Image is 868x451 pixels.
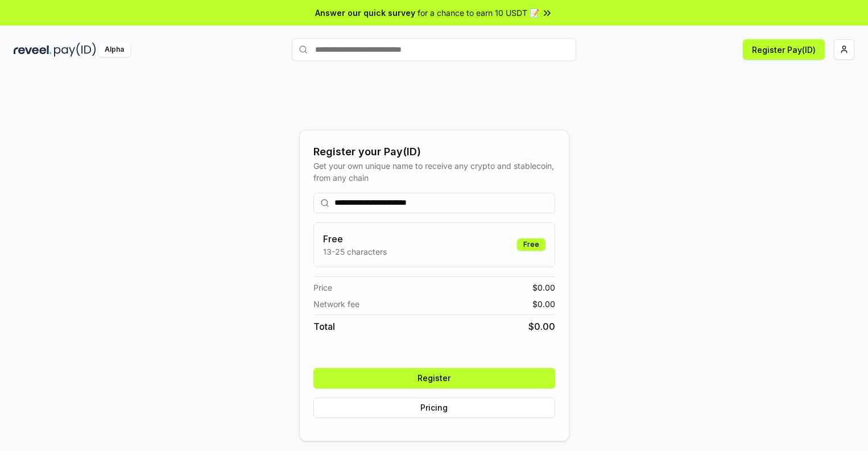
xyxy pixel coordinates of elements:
[313,282,332,293] span: Price
[313,298,359,310] span: Network fee
[528,320,555,333] span: $ 0.00
[313,368,555,388] button: Register
[315,7,415,19] span: Answer our quick survey
[54,43,96,57] img: pay_id
[532,298,555,310] span: $ 0.00
[532,282,555,293] span: $ 0.00
[743,39,825,60] button: Register Pay(ID)
[313,144,555,160] div: Register your Pay(ID)
[323,232,387,246] h3: Free
[313,160,555,184] div: Get your own unique name to receive any crypto and stablecoin, from any chain
[418,7,539,19] span: for a chance to earn 10 USDT 📝
[323,246,387,258] p: 13-25 characters
[313,320,335,333] span: Total
[517,238,545,251] div: Free
[313,398,555,418] button: Pricing
[98,43,130,57] div: Alpha
[14,43,52,57] img: reveel_dark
